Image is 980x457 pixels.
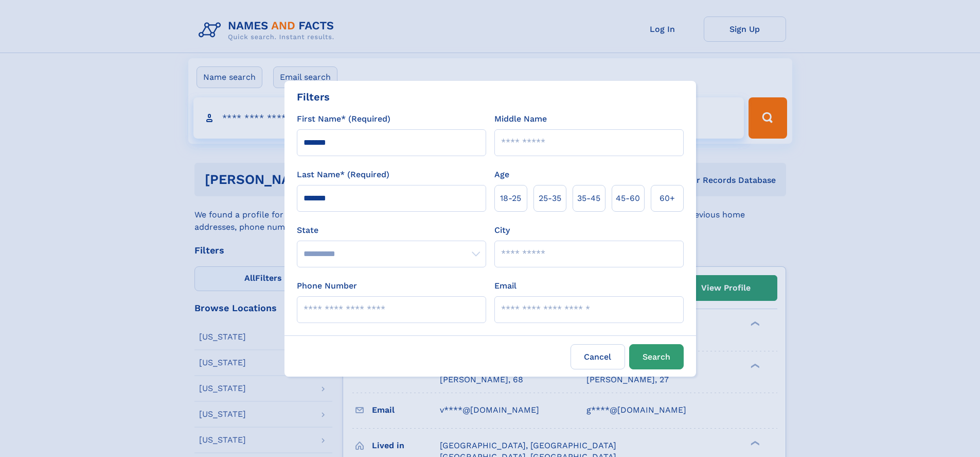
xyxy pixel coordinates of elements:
[616,192,640,205] span: 45‑60
[660,192,675,205] span: 60+
[577,192,600,205] span: 35‑45
[500,192,521,205] span: 18‑25
[297,113,390,125] label: First Name* (Required)
[297,89,330,105] div: Filters
[297,224,486,236] label: State
[494,168,509,181] label: Age
[297,168,389,181] label: Last Name* (Required)
[297,280,357,292] label: Phone Number
[494,280,516,292] label: Email
[571,344,625,369] label: Cancel
[494,224,510,236] label: City
[629,344,684,369] button: Search
[539,192,561,205] span: 25‑35
[494,113,547,125] label: Middle Name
